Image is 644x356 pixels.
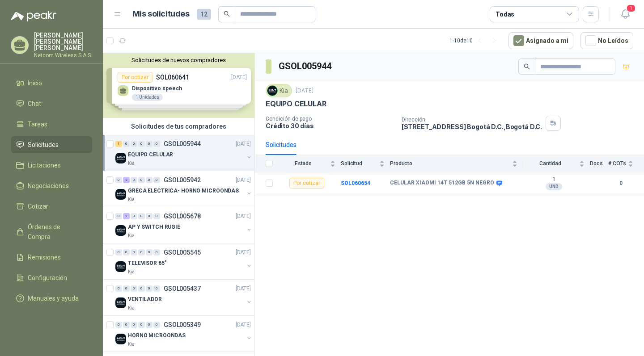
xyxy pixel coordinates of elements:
[123,177,130,183] div: 2
[138,177,145,183] div: 0
[341,155,390,172] th: Solicitud
[11,95,92,112] a: Chat
[11,269,92,286] a: Configuración
[608,155,644,172] th: # COTs
[138,285,145,292] div: 0
[341,180,370,186] a: SOL060654
[128,305,135,312] p: Kia
[128,232,135,239] p: Kia
[11,177,92,194] a: Negociaciones
[146,177,153,183] div: 0
[131,213,137,219] div: 0
[224,11,230,17] span: search
[390,180,494,187] b: CELULAR XIAOMI 14T 512GB 5N NEGRO
[28,99,41,109] span: Chat
[128,268,135,276] p: Kia
[164,177,201,183] p: GSOL005942
[115,225,126,236] img: Company Logo
[164,322,201,328] p: GSOL005349
[146,141,153,147] div: 0
[164,213,201,219] p: GSOL005678
[115,138,253,167] a: 1 0 0 0 0 0 GSOL005944[DATE] Company LogoEQUIPO CELULARKia
[236,140,251,148] p: [DATE]
[115,297,126,308] img: Company Logo
[402,117,542,123] p: Dirección
[115,319,253,348] a: 0 0 0 0 0 0 GSOL005349[DATE] Company LogoHORNO MICROONDASKia
[138,249,145,255] div: 0
[523,160,577,167] span: Cantidad
[289,178,324,188] div: Por cotizar
[153,213,160,219] div: 0
[115,322,122,328] div: 0
[449,34,501,48] div: 1 - 10 de 10
[115,189,126,200] img: Company Logo
[236,285,251,293] p: [DATE]
[11,75,92,92] a: Inicio
[131,141,137,147] div: 0
[164,285,201,292] p: GSOL005437
[131,322,137,328] div: 0
[138,322,145,328] div: 0
[34,53,92,58] p: Netcom Wireless S.A.S.
[28,201,48,211] span: Cotizar
[197,9,211,20] span: 12
[523,155,590,172] th: Cantidad
[153,249,160,255] div: 0
[390,155,523,172] th: Producto
[279,59,333,73] h3: GSOL005944
[267,86,277,96] img: Company Logo
[103,53,254,118] div: Solicitudes de nuevos compradoresPor cotizarSOL060641[DATE] Dispositivo speech1 UnidadesPor cotiz...
[128,160,135,167] p: Kia
[11,11,56,21] img: Logo peakr
[115,261,126,272] img: Company Logo
[164,141,201,147] p: GSOL005944
[131,285,137,292] div: 0
[128,259,166,268] p: TELEVISOR 65"
[115,285,122,292] div: 0
[115,249,122,255] div: 0
[128,341,135,348] p: Kia
[128,151,173,159] p: EQUIPO CELULAR
[153,141,160,147] div: 0
[524,63,530,70] span: search
[164,249,201,255] p: GSOL005545
[34,32,92,51] p: [PERSON_NAME] [PERSON_NAME] [PERSON_NAME]
[128,331,186,340] p: HORNO MICROONDAS
[266,140,297,150] div: Solicitudes
[546,183,562,190] div: UND
[508,32,573,49] button: Asignado a mi
[608,179,633,188] b: 0
[11,136,92,153] a: Solicitudes
[523,176,585,183] b: 1
[236,321,251,329] p: [DATE]
[106,57,251,63] button: Solicitudes de nuevos compradores
[123,141,130,147] div: 0
[28,78,42,88] span: Inicio
[115,141,122,147] div: 1
[28,119,47,129] span: Tareas
[153,322,160,328] div: 0
[11,249,92,266] a: Remisiones
[11,198,92,215] a: Cotizar
[341,160,377,167] span: Solicitud
[11,218,92,245] a: Órdenes de Compra
[278,160,328,167] span: Estado
[153,177,160,183] div: 0
[115,283,253,312] a: 0 0 0 0 0 0 GSOL005437[DATE] Company LogoVENTILADORKia
[115,247,253,276] a: 0 0 0 0 0 0 GSOL005545[DATE] Company LogoTELEVISOR 65"Kia
[236,248,251,257] p: [DATE]
[115,334,126,344] img: Company Logo
[617,6,633,22] button: 1
[402,123,542,130] p: [STREET_ADDRESS] Bogotá D.C. , Bogotá D.C.
[390,160,510,167] span: Producto
[146,213,153,219] div: 0
[123,213,130,219] div: 2
[28,181,69,191] span: Negociaciones
[266,122,394,130] p: Crédito 30 días
[28,140,59,150] span: Solicitudes
[266,99,326,109] p: EQUIPO CELULAR
[115,213,122,219] div: 0
[236,176,251,184] p: [DATE]
[128,295,162,304] p: VENTILADOR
